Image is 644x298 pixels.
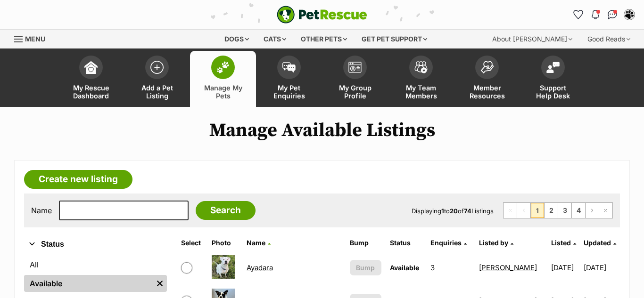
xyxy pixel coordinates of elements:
strong: 20 [450,207,458,215]
span: Updated [584,239,611,247]
td: [DATE] [584,251,619,284]
a: Next page [586,203,599,218]
img: pet-enquiries-icon-7e3ad2cf08bfb03b45e93fb7055b45f3efa6380592205ae92323e6603595dc1f.svg [282,62,296,72]
img: team-members-icon-5396bd8760b3fe7c0b43da4ab00e1e3bb1a5d9ba89233759b79545d2d3fc5d0d.svg [414,61,428,73]
a: Ayadara [247,263,273,272]
a: Available [24,275,153,292]
span: Displaying to of Listings [412,207,494,215]
div: About [PERSON_NAME] [486,30,579,48]
label: Name [31,206,52,215]
span: My Rescue Dashboard [70,84,112,100]
img: manage-my-pets-icon-02211641906a0b7f246fdf0571729dbe1e7629f14944591b6c1af311fb30b64b.svg [216,61,230,73]
td: [DATE] [547,251,583,284]
span: Name [247,239,265,247]
a: My Team Members [388,51,454,107]
span: Member Resources [466,84,508,100]
div: Cats [257,30,293,48]
a: Menu [14,30,52,47]
a: Page 2 [545,203,558,218]
span: Previous page [517,203,530,218]
img: help-desk-icon-fdf02630f3aa405de69fd3d07c3f3aa587a6932b1a1747fa1d2bba05be0121f9.svg [546,62,560,73]
a: Manage My Pets [190,51,256,107]
img: notifications-46538b983faf8c2785f20acdc204bb7945ddae34d4c08c2a6579f10ce5e182be.svg [592,10,599,19]
span: Support Help Desk [532,84,574,100]
span: First page [504,203,517,218]
img: Lynda Smith profile pic [625,10,634,19]
span: Menu [25,35,45,43]
nav: Pagination [503,202,613,218]
a: My Pet Enquiries [256,51,322,107]
th: Bump [346,235,385,250]
th: Photo [208,235,242,250]
button: My account [622,7,637,22]
span: Bump [356,263,375,273]
span: My Team Members [400,84,442,100]
img: dashboard-icon-eb2f2d2d3e046f16d808141f083e7271f6b2e854fb5c12c21221c1fb7104beca.svg [84,61,98,74]
button: Status [24,238,167,250]
button: Notifications [588,7,603,22]
a: Support Help Desk [520,51,586,107]
span: Listed by [479,239,508,247]
img: logo-e224e6f780fb5917bec1dbf3a21bbac754714ae5b6737aabdf751b685950b380.svg [277,6,367,24]
div: Get pet support [355,30,434,48]
a: Last page [599,203,612,218]
a: Listed [551,239,576,247]
a: Updated [584,239,616,247]
img: member-resources-icon-8e73f808a243e03378d46382f2149f9095a855e16c252ad45f914b54edf8863c.svg [480,61,494,73]
a: Member Resources [454,51,520,107]
a: PetRescue [277,6,367,24]
img: chat-41dd97257d64d25036548639549fe6c8038ab92f7586957e7f3b1b290dea8141.svg [608,10,618,19]
a: Page 3 [558,203,571,218]
a: All [24,256,167,273]
span: translation missing: en.admin.listings.index.attributes.enquiries [430,239,462,247]
span: Available [390,264,419,272]
strong: 1 [441,207,444,215]
input: Search [196,201,256,220]
th: Select [177,235,207,250]
a: [PERSON_NAME] [479,263,537,272]
a: My Rescue Dashboard [58,51,124,107]
a: Enquiries [430,239,467,247]
div: Good Reads [581,30,637,48]
a: Listed by [479,239,513,247]
button: Bump [350,260,381,275]
a: Create new listing [24,170,132,189]
ul: Account quick links [571,7,637,22]
span: Manage My Pets [202,84,244,100]
span: My Group Profile [334,84,376,100]
span: Listed [551,239,571,247]
div: Dogs [218,30,256,48]
img: group-profile-icon-3fa3cf56718a62981997c0bc7e787c4b2cf8bcc04b72c1350f741eb67cf2f40e.svg [348,62,362,73]
a: My Group Profile [322,51,388,107]
td: 3 [427,251,474,284]
th: Status [386,235,426,250]
a: Add a Pet Listing [124,51,190,107]
a: Remove filter [153,275,167,292]
a: Favourites [571,7,586,22]
div: Other pets [294,30,354,48]
img: add-pet-listing-icon-0afa8454b4691262ce3f59096e99ab1cd57d4a30225e0717b998d2c9b9846f56.svg [150,61,164,74]
strong: 74 [464,207,471,215]
span: Add a Pet Listing [136,84,178,100]
a: Conversations [605,7,620,22]
span: Page 1 [531,203,544,218]
a: Name [247,239,271,247]
a: Page 4 [572,203,585,218]
span: My Pet Enquiries [268,84,310,100]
